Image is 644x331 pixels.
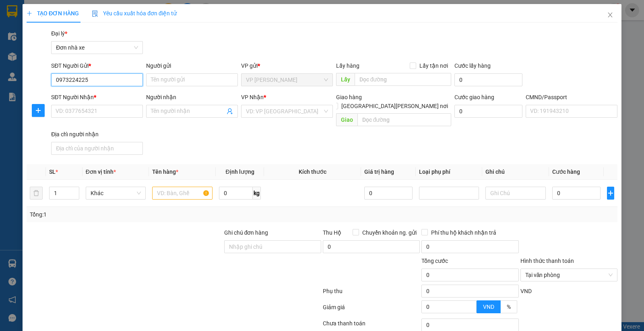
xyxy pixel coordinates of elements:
div: CMND/Passport [526,93,617,102]
span: Giao [336,113,357,126]
input: Dọc đường [357,113,452,126]
span: Thu Hộ [323,229,341,236]
input: Cước giao hàng [454,105,522,118]
span: VP Nhận [241,94,264,100]
span: Đơn nhà xe [56,42,138,54]
label: Hình thức thanh toán [520,258,574,264]
span: Đơn vị tính [86,169,116,175]
span: Giao hàng [336,94,362,100]
label: Ghi chú đơn hàng [224,229,268,236]
img: icon [92,10,98,17]
input: VD: Bàn, Ghế [152,187,213,200]
span: [GEOGRAPHIC_DATA][PERSON_NAME] nơi [338,102,451,110]
span: Chuyển khoản ng. gửi [359,228,420,237]
span: SL [49,169,56,175]
label: Cước lấy hàng [454,62,491,69]
li: Số 10 ngõ 15 Ngọc Hồi, [PERSON_NAME], [GEOGRAPHIC_DATA] [75,20,336,30]
span: VP Lê Duẩn [246,74,328,86]
span: Lấy tận nơi [416,61,451,70]
b: GỬI : VP [PERSON_NAME] [10,58,140,72]
input: Dọc đường [355,73,452,86]
button: delete [30,187,43,200]
span: user-add [227,108,233,114]
span: Định lượng [226,169,254,175]
input: Ghi chú đơn hàng [224,240,321,253]
div: SĐT Người Gửi [51,61,143,70]
button: plus [32,104,45,117]
span: Giá trị hàng [364,169,394,175]
th: Loại phụ phí [416,164,483,180]
span: Lấy hàng [336,62,359,69]
input: 0 [364,187,413,200]
label: Cước giao hàng [454,94,494,100]
span: Khác [91,187,141,199]
div: Địa chỉ người nhận [51,130,143,139]
span: Yêu cầu xuất hóa đơn điện tử [92,10,177,17]
div: SĐT Người Nhận [51,93,143,102]
span: plus [32,107,44,114]
span: Phí thu hộ khách nhận trả [428,228,500,237]
div: Tổng: 1 [30,210,249,219]
span: plus [607,190,614,196]
div: VP gửi [241,61,333,70]
div: Người gửi [146,61,238,70]
span: Tại văn phòng [525,269,613,281]
span: % [507,304,511,310]
span: Tên hàng [152,169,178,175]
span: Cước hàng [552,169,580,175]
span: Tổng cước [421,258,448,264]
input: Cước lấy hàng [454,73,522,86]
input: Ghi Chú [485,187,546,200]
li: Hotline: 19001155 [75,30,336,40]
span: Lấy [336,73,355,86]
input: Địa chỉ của người nhận [51,142,143,155]
span: kg [253,187,261,200]
span: TẠO ĐƠN HÀNG [27,10,79,17]
span: close [607,12,613,18]
img: logo.jpg [10,10,50,50]
div: Phụ thu [322,287,421,301]
span: VND [520,288,532,294]
div: Người nhận [146,93,238,102]
div: Giảm giá [322,303,421,317]
span: plus [27,10,32,16]
th: Ghi chú [482,164,549,180]
button: plus [607,187,614,200]
button: Close [599,4,621,27]
span: Kích thước [299,169,326,175]
span: VND [483,304,494,310]
span: Đại lý [51,30,67,37]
